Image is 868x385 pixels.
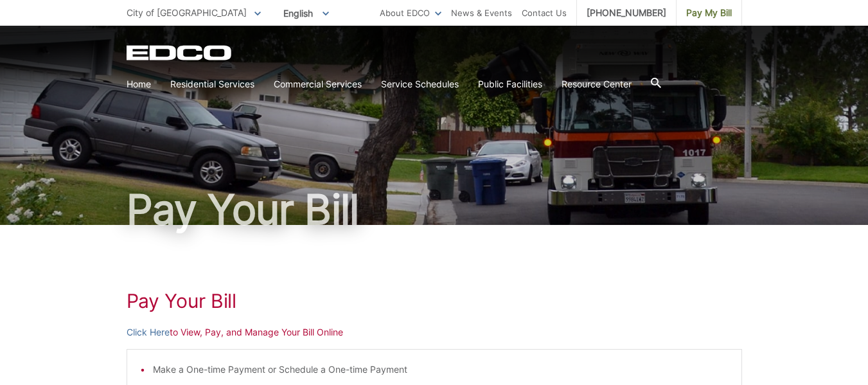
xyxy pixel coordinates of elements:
a: Resource Center [562,77,632,91]
a: Home [127,77,151,91]
p: to View, Pay, and Manage Your Bill Online [127,325,742,339]
a: Commercial Services [274,77,362,91]
a: News & Events [451,6,512,20]
h1: Pay Your Bill [127,189,742,230]
a: About EDCO [380,6,441,20]
a: Service Schedules [381,77,459,91]
span: City of [GEOGRAPHIC_DATA] [127,7,247,18]
a: Contact Us [522,6,567,20]
a: Click Here [127,325,170,339]
a: Residential Services [170,77,254,91]
h1: Pay Your Bill [127,289,742,312]
a: EDCD logo. Return to the homepage. [127,45,233,60]
li: Make a One-time Payment or Schedule a One-time Payment [153,363,729,377]
span: Pay My Bill [686,6,732,20]
span: English [274,3,339,24]
a: Public Facilities [478,77,542,91]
